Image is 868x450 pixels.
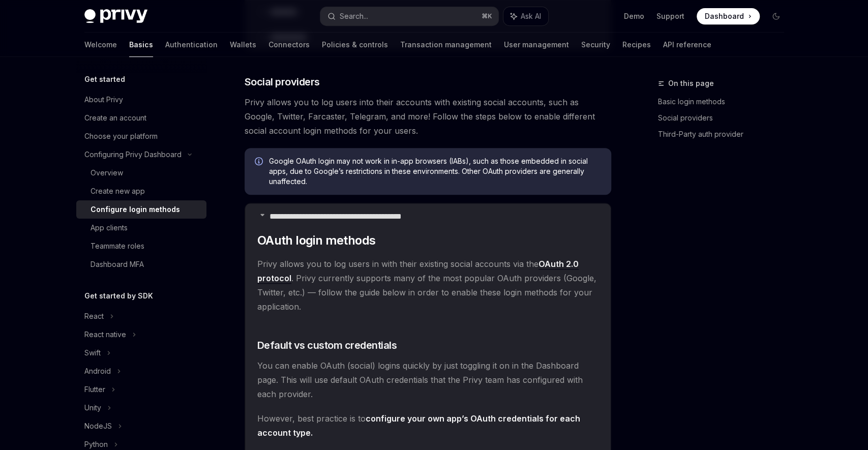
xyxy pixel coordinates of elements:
a: Choose your platform [76,127,206,145]
a: App clients [76,219,206,237]
a: Basics [129,33,153,57]
a: Transaction management [400,33,492,57]
div: Create an account [84,112,146,124]
a: Wallets [230,33,256,57]
span: Privy allows you to log users into their accounts with existing social accounts, such as Google, ... [245,95,611,138]
a: About Privy [76,91,206,109]
span: Social providers [245,75,320,89]
a: Welcome [84,33,117,57]
a: Configure login methods [76,200,206,219]
a: Recipes [622,33,651,57]
button: Ask AI [503,7,548,25]
a: Create new app [76,182,206,200]
div: Dashboard MFA [91,258,144,271]
div: App clients [91,222,128,234]
div: Choose your platform [84,130,158,142]
a: API reference [663,33,711,57]
span: Ask AI [521,11,541,21]
span: You can enable OAuth (social) logins quickly by just toggling it on in the Dashboard page. This w... [257,358,598,401]
span: Dashboard [705,11,744,21]
span: OAuth login methods [257,232,376,249]
span: On this page [668,77,714,89]
button: Toggle dark mode [768,8,784,24]
a: Demo [624,11,644,21]
span: ⌘ K [482,12,492,20]
div: Configuring Privy Dashboard [84,148,182,161]
a: Dashboard [697,8,760,24]
a: Create an account [76,109,206,127]
img: dark logo [84,9,147,23]
a: Connectors [268,33,310,57]
span: Default vs custom credentials [257,338,397,352]
a: Basic login methods [658,94,792,110]
h5: Get started by SDK [84,290,153,302]
div: Teammate roles [91,240,144,252]
svg: Info [255,157,265,167]
a: Teammate roles [76,237,206,255]
a: Policies & controls [322,33,388,57]
a: User management [504,33,569,57]
span: Privy allows you to log users in with their existing social accounts via the . Privy currently su... [257,257,598,314]
div: Configure login methods [91,203,180,216]
div: NodeJS [84,420,112,432]
div: Overview [91,167,123,179]
span: Google OAuth login may not work in in-app browsers (IABs), such as those embedded in social apps,... [269,156,601,187]
button: Search...⌘K [320,7,498,25]
div: React native [84,328,126,341]
a: Social providers [658,110,792,126]
div: About Privy [84,94,123,106]
a: Support [656,11,684,21]
div: React [84,310,104,322]
div: Android [84,365,111,377]
a: Dashboard MFA [76,255,206,274]
div: Flutter [84,383,105,396]
a: Security [581,33,610,57]
div: Search... [340,10,368,22]
a: Authentication [165,33,218,57]
div: Unity [84,402,101,414]
div: Create new app [91,185,145,197]
h5: Get started [84,73,125,85]
a: Third-Party auth provider [658,126,792,142]
span: However, best practice is to [257,411,598,440]
a: Overview [76,164,206,182]
strong: configure your own app’s OAuth credentials for each account type. [257,413,580,438]
div: Swift [84,347,101,359]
